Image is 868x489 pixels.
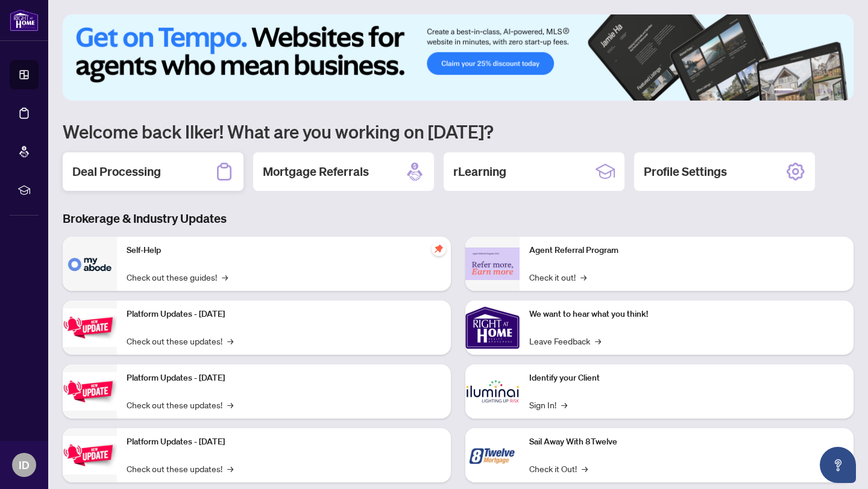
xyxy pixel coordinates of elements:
p: Platform Updates - [DATE] [127,435,441,449]
h2: Profile Settings [644,163,727,180]
a: Check it out!→ [529,270,587,284]
p: Self-Help [127,244,441,257]
h2: Deal Processing [72,163,161,180]
p: We want to hear what you think! [529,308,844,321]
img: Agent Referral Program [465,248,520,281]
h2: Mortgage Referrals [263,163,369,180]
p: Sail Away With 8Twelve [529,435,844,449]
a: Check out these updates!→ [127,334,233,347]
span: → [561,398,567,411]
img: Sail Away With 8Twelve [465,428,520,482]
p: Platform Updates - [DATE] [127,308,441,321]
span: → [582,462,588,475]
p: Identify your Client [529,372,844,385]
img: Platform Updates - June 23, 2025 [63,436,117,474]
a: Check out these updates!→ [127,462,233,475]
span: pushpin [432,241,446,256]
img: We want to hear what you think! [465,301,520,355]
span: → [222,270,228,284]
span: → [227,462,233,475]
p: Platform Updates - [DATE] [127,372,441,385]
button: 3 [808,89,813,93]
span: → [580,270,587,284]
button: 2 [798,89,803,93]
a: Leave Feedback→ [529,334,601,347]
img: Identify your Client [465,364,520,419]
button: Open asap [820,447,856,483]
span: → [227,334,233,347]
p: Agent Referral Program [529,244,844,257]
img: Platform Updates - July 8, 2025 [63,372,117,410]
a: Check out these guides!→ [127,270,228,284]
button: 5 [827,89,832,93]
button: 4 [817,89,822,93]
img: Self-Help [63,237,117,291]
h2: rLearning [453,163,506,180]
img: logo [10,9,39,31]
img: Slide 0 [63,14,854,101]
a: Sign In!→ [529,398,567,411]
button: 1 [774,89,793,93]
span: → [595,334,601,347]
span: → [227,398,233,411]
button: 6 [837,89,841,93]
h1: Welcome back Ilker! What are you working on [DATE]? [63,120,854,143]
a: Check out these updates!→ [127,398,233,411]
img: Platform Updates - July 21, 2025 [63,308,117,346]
a: Check it Out!→ [529,462,588,475]
h3: Brokerage & Industry Updates [63,210,854,227]
span: ID [19,456,30,473]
